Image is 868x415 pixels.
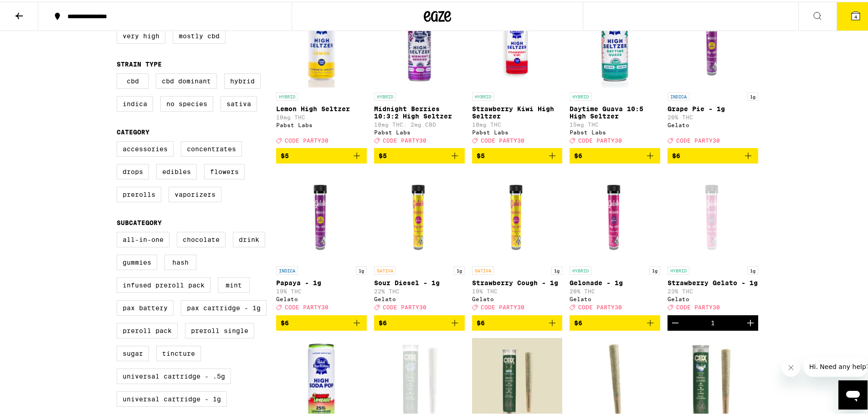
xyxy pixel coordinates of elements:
[164,253,196,268] label: Hash
[276,146,367,162] button: Add to bag
[117,185,161,200] label: Prerolls
[668,294,758,300] div: Gelato
[374,128,465,133] div: Pabst Labs
[570,91,591,99] p: HYBRID
[747,265,758,273] p: 1g
[472,169,563,260] img: Gelato - Strawberry Cough - 1g
[173,26,226,42] label: Mostly CBD
[472,313,563,329] button: Add to bag
[668,91,689,99] p: INDICA
[185,321,254,337] label: Preroll Single
[668,277,758,285] p: Strawberry Gelato - 1g
[276,277,367,285] p: Papaya - 1g
[578,303,622,309] span: CODE PARTY30
[276,265,298,273] p: INDICA
[668,103,758,111] p: Grape Pie - 1g
[472,294,563,300] div: Gelato
[477,150,485,158] span: $5
[668,169,758,313] a: Open page for Strawberry Gelato - 1g from Gelato
[668,265,689,273] p: HYBRID
[570,265,591,273] p: HYBRID
[276,169,367,313] a: Open page for Papaya - 1g from Gelato
[117,230,169,246] label: All-In-One
[374,103,465,118] p: Midnight Berries 10:3:2 High Seltzer
[156,72,217,87] label: CBD Dominant
[472,277,563,285] p: Strawberry Cough - 1g
[570,146,660,162] button: Add to bag
[649,265,660,273] p: 1g
[472,146,563,162] button: Add to bag
[117,253,157,268] label: Gummies
[156,344,201,359] label: Tincture
[454,265,465,273] p: 1g
[743,313,758,329] button: Increment
[481,136,524,142] span: CODE PARTY30
[481,303,524,309] span: CODE PARTY30
[374,169,465,313] a: Open page for Sour Diesel - 1g from Gelato
[672,150,680,158] span: $6
[281,318,289,325] span: $6
[276,120,367,126] div: Pabst Labs
[117,72,149,87] label: CBD
[668,146,758,162] button: Add to bag
[156,162,197,178] label: Edibles
[276,169,367,260] img: Gelato - Papaya - 1g
[218,276,250,291] label: Mint
[117,127,149,134] legend: Category
[374,120,465,126] p: 10mg THC: 2mg CBD
[276,287,367,292] p: 19% THC
[5,6,66,14] span: Hi. Need any help?
[374,169,465,260] img: Gelato - Sour Diesel - 1g
[117,59,162,66] legend: Strain Type
[276,113,367,118] p: 10mg THC
[570,169,660,313] a: Open page for Gelonade - 1g from Gelato
[181,298,267,314] label: PAX Cartridge - 1g
[117,276,211,291] label: Infused Preroll Pack
[574,318,582,325] span: $6
[668,120,758,126] div: Gelato
[117,389,227,405] label: Universal Cartridge - 1g
[117,217,162,225] legend: Subcategory
[117,367,231,382] label: Universal Cartridge - .5g
[224,72,261,87] label: Hybrid
[383,136,426,142] span: CODE PARTY30
[570,120,660,126] p: 15mg THC
[668,313,683,329] button: Decrement
[233,230,265,246] label: Drink
[221,94,257,110] label: Sativa
[711,318,715,325] div: 1
[276,91,298,99] p: HYBRID
[854,12,857,18] span: 4
[181,139,242,155] label: Concentrates
[551,265,562,273] p: 1g
[281,150,289,158] span: $5
[204,162,245,178] label: Flowers
[177,230,226,246] label: Chocolate
[747,91,758,99] p: 1g
[285,303,329,309] span: CODE PARTY30
[472,169,563,313] a: Open page for Strawberry Cough - 1g from Gelato
[356,265,367,273] p: 1g
[383,303,426,309] span: CODE PARTY30
[570,287,660,292] p: 20% THC
[276,313,367,329] button: Add to bag
[276,294,367,300] div: Gelato
[117,344,149,359] label: Sugar
[374,265,396,273] p: SATIVA
[472,103,563,118] p: Strawberry Kiwi High Seltzer
[160,94,213,110] label: No Species
[472,265,494,273] p: SATIVA
[379,318,387,325] span: $6
[374,146,465,162] button: Add to bag
[374,313,465,329] button: Add to bag
[472,128,563,133] div: Pabst Labs
[477,318,485,325] span: $6
[570,294,660,300] div: Gelato
[374,294,465,300] div: Gelato
[117,94,153,110] label: Indica
[676,136,720,142] span: CODE PARTY30
[804,355,868,375] iframe: Message from company
[117,321,178,337] label: Preroll Pack
[374,287,465,292] p: 22% THC
[472,91,494,99] p: HYBRID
